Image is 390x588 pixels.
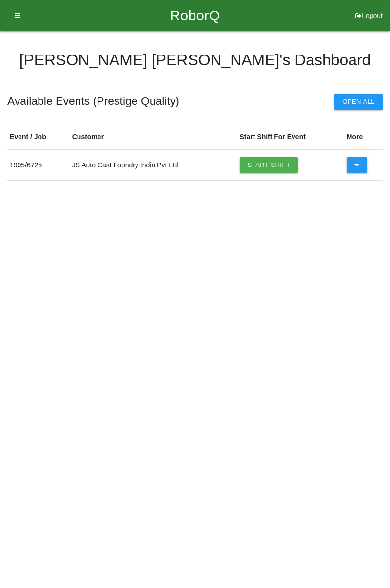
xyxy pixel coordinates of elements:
[237,125,344,150] th: Start Shift For Event
[240,157,298,173] a: Start Shift
[7,52,383,69] h4: [PERSON_NAME] [PERSON_NAME] 's Dashboard
[334,94,383,110] button: Open All
[70,149,237,180] td: JS Auto Cast Foundry India Pvt Ltd
[7,95,179,107] h5: Available Events ( Prestige Quality )
[70,125,237,150] th: Customer
[7,149,70,180] td: 1905 / 6725
[344,125,383,150] th: More
[7,125,70,150] th: Event / Job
